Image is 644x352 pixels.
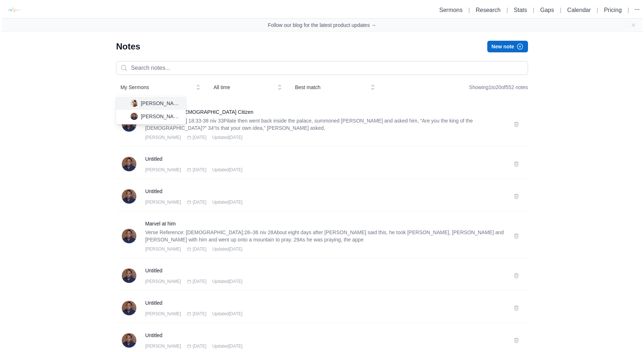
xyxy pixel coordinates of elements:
span: [PERSON_NAME] [PERSON_NAME] [141,100,180,107]
div: My Sermons [116,95,186,124]
button: My Sermons [116,81,205,94]
iframe: Drift Widget Chat Controller [608,316,635,343]
img: avatar [131,100,138,107]
img: avatar [131,113,138,120]
span: My Sermons [120,84,190,91]
span: [PERSON_NAME] [PERSON_NAME] [141,113,180,120]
